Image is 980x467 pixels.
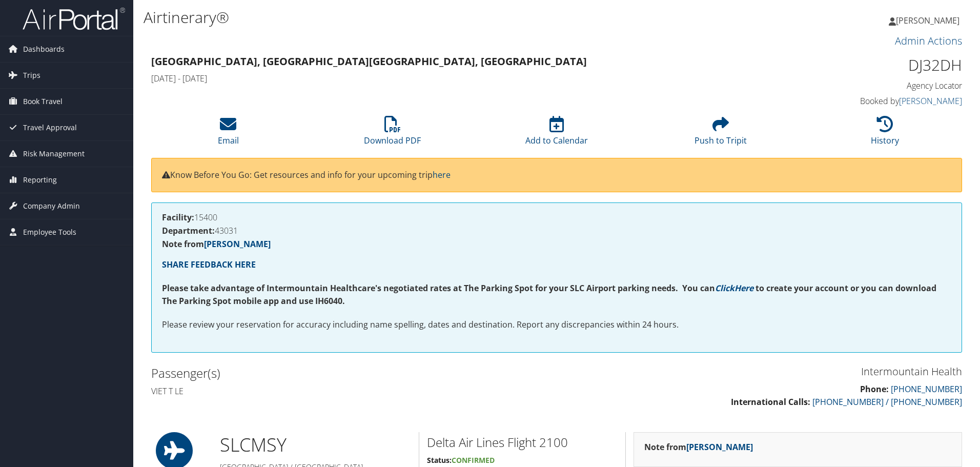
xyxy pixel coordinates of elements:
[427,434,618,451] h2: Delta Air Lines Flight 2100
[151,385,549,397] h4: Viet t Le
[891,383,962,395] a: [PHONE_NUMBER]
[144,7,695,28] h1: Airtinerary®
[715,282,734,294] a: Click
[889,5,970,36] a: [PERSON_NAME]
[452,455,495,465] span: Confirmed
[895,34,962,48] a: Admin Actions
[871,121,899,146] a: History
[162,259,256,270] a: SHARE FEEDBACK HERE
[162,282,715,294] strong: Please take advantage of Intermountain Healthcare's negotiated rates at The Parking Spot for your...
[771,80,962,91] h4: Agency Locator
[896,15,959,26] span: [PERSON_NAME]
[427,455,452,465] strong: Status:
[162,227,951,235] h4: 43031
[23,36,65,62] span: Dashboards
[218,121,239,146] a: Email
[364,121,421,146] a: Download PDF
[162,225,215,236] strong: Department:
[686,441,753,453] a: [PERSON_NAME]
[433,169,451,180] a: here
[771,54,962,76] h1: DJ32DH
[23,115,77,140] span: Travel Approval
[734,282,753,294] a: Here
[23,193,80,219] span: Company Admin
[162,169,951,182] p: Know Before You Go: Get resources and info for your upcoming trip
[220,432,411,458] h1: SLC MSY
[525,121,588,146] a: Add to Calendar
[23,63,40,88] span: Trips
[23,167,57,193] span: Reporting
[162,213,951,221] h4: 15400
[23,219,76,245] span: Employee Tools
[151,54,587,68] strong: [GEOGRAPHIC_DATA], [GEOGRAPHIC_DATA] [GEOGRAPHIC_DATA], [GEOGRAPHIC_DATA]
[731,396,810,408] strong: International Calls:
[23,89,63,114] span: Book Travel
[23,141,85,167] span: Risk Management
[162,318,951,332] p: Please review your reservation for accuracy including name spelling, dates and destination. Repor...
[162,238,271,250] strong: Note from
[860,383,889,395] strong: Phone:
[564,364,962,379] h3: Intermountain Health
[151,364,549,382] h2: Passenger(s)
[644,441,753,453] strong: Note from
[771,95,962,107] h4: Booked by
[812,396,962,408] a: [PHONE_NUMBER] / [PHONE_NUMBER]
[899,95,962,107] a: [PERSON_NAME]
[151,73,756,84] h4: [DATE] - [DATE]
[695,121,747,146] a: Push to Tripit
[204,238,271,250] a: [PERSON_NAME]
[162,212,194,223] strong: Facility:
[23,7,125,31] img: airportal-logo.png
